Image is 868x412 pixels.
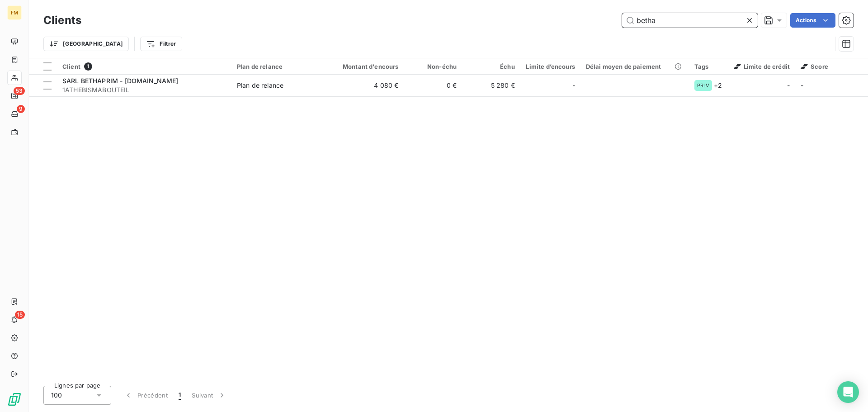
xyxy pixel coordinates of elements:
div: Limite d’encours [526,63,575,70]
span: SARL BETHAPRIM - [DOMAIN_NAME] [62,77,179,85]
div: Échu [467,63,515,70]
div: Montant d'encours [331,63,398,70]
div: FM [7,5,22,20]
div: Open Intercom Messenger [837,381,859,403]
span: 1 [179,391,181,400]
span: 100 [51,391,62,400]
td: 5 280 € [462,75,520,96]
button: Précédent [118,386,173,405]
h3: Clients [43,12,81,28]
div: Plan de relance [237,63,321,70]
span: - [572,81,575,90]
span: 53 [14,87,25,95]
span: PRLV [697,83,710,88]
span: 9 [17,105,25,113]
td: 4 080 € [326,75,404,96]
div: Non-échu [409,63,457,70]
td: 0 € [404,75,462,96]
button: Suivant [186,386,232,405]
span: 1 [84,62,92,71]
span: - [787,81,790,90]
span: - [801,81,803,89]
div: Tags [694,63,722,70]
button: Filtrer [140,37,182,51]
input: Rechercher [622,13,758,28]
button: Actions [790,13,835,28]
button: [GEOGRAPHIC_DATA] [43,37,129,51]
span: 15 [15,311,25,319]
span: Score [801,63,828,70]
div: Délai moyen de paiement [586,63,684,70]
span: Limite de crédit [734,63,790,70]
span: + 2 [714,81,722,90]
div: Plan de relance [237,81,283,90]
img: Logo LeanPay [7,392,22,407]
button: 1 [173,386,186,405]
span: 1ATHEBISMABOUTEIL [62,85,226,95]
span: Client [62,63,80,70]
